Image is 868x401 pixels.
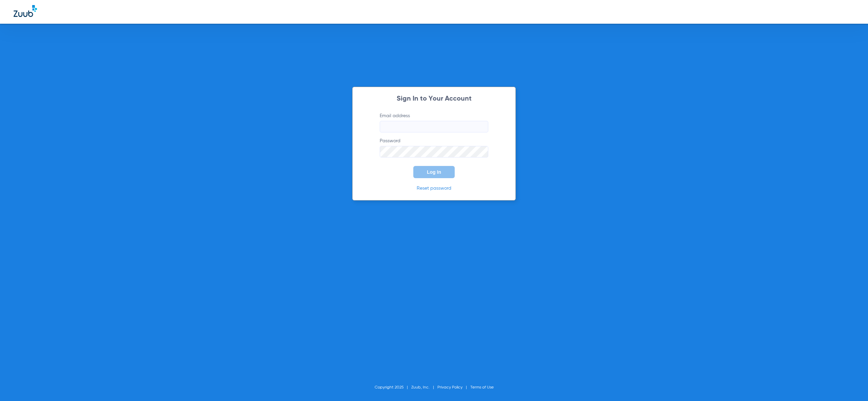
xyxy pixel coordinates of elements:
span: Log In [427,169,441,175]
iframe: Chat Widget [834,368,868,401]
li: Zuub, Inc. [411,384,437,391]
a: Reset password [417,186,451,191]
img: Zuub Logo [14,5,37,17]
input: Password [380,146,488,157]
label: Email address [380,112,488,132]
label: Password [380,138,488,157]
input: Email address [380,121,488,132]
button: Log In [413,166,455,178]
a: Terms of Use [470,385,494,389]
li: Copyright 2025 [375,384,411,391]
h2: Sign In to Your Account [370,96,498,102]
a: Privacy Policy [437,385,463,389]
